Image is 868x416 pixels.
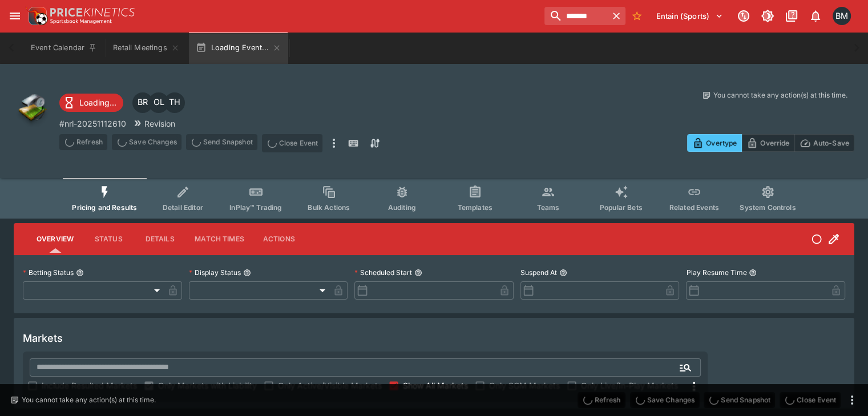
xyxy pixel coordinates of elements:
span: Related Events [669,203,719,212]
button: more [845,393,859,407]
img: PriceKinetics Logo [25,5,48,27]
button: Play Resume Time [749,269,757,277]
button: Connected to PK [733,6,754,26]
button: Overtype [687,134,742,152]
span: Templates [458,203,492,212]
button: Match Times [185,225,253,253]
img: Sportsbook Management [50,19,112,24]
button: Retail Meetings [106,32,186,64]
button: Toggle light/dark mode [757,6,778,26]
span: Pricing and Results [72,203,137,212]
img: PriceKinetics [50,8,135,17]
p: Loading... [79,96,116,108]
input: search [544,7,607,25]
p: Betting Status [23,268,74,277]
div: Todd Henderson [164,92,185,113]
button: open drawer [5,6,25,26]
button: Betting Status [76,269,84,277]
button: Event Calendar [24,32,104,64]
span: Only SGM Markets [489,379,560,391]
div: Byron Monk [833,7,851,25]
button: No Bookmarks [628,7,646,25]
p: Display Status [189,268,241,277]
span: Popular Bets [600,203,643,212]
button: Details [134,225,185,253]
div: Owen Looney [148,92,169,113]
p: You cannot take any action(s) at this time. [713,90,847,100]
span: System Controls [740,203,796,212]
button: Notifications [805,6,826,26]
p: You cannot take any action(s) at this time. [22,395,156,405]
span: Only Active/Visible Markets [278,379,382,391]
button: Display Status [243,269,251,277]
p: Scheduled Start [354,268,412,277]
p: Copy To Clipboard [59,118,126,130]
span: Teams [536,203,559,212]
p: Overtype [706,137,737,149]
p: Revision [144,118,175,130]
button: Documentation [781,6,802,26]
button: Loading Event... [189,32,289,64]
p: Play Resume Time [686,268,746,277]
span: Only Markets with Liability [158,379,257,391]
button: Select Tenant [649,7,730,25]
button: Open [675,357,696,378]
svg: More [687,379,701,393]
button: Suspend At [559,269,567,277]
span: Only Live/In-Play Markets [581,379,678,391]
span: Bulk Actions [308,203,350,212]
div: Event type filters [63,178,805,219]
button: Scheduled Start [414,269,422,277]
div: Ben Raymond [132,92,153,113]
button: Override [741,134,794,152]
div: Start From [687,134,854,152]
button: more [327,134,341,152]
button: Overview [27,225,83,253]
button: Actions [253,225,305,253]
button: Byron Monk [829,3,854,29]
p: Suspend At [520,268,557,277]
img: other.png [14,90,50,127]
span: InPlay™ Trading [229,203,282,212]
span: Show All Markets [403,379,468,391]
p: Auto-Save [813,137,849,149]
span: Include Resulted Markets [42,379,137,391]
h5: Markets [23,332,63,345]
span: Detail Editor [163,203,203,212]
span: Auditing [388,203,416,212]
button: Auto-Save [794,134,854,152]
p: Override [760,137,789,149]
button: Status [83,225,134,253]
